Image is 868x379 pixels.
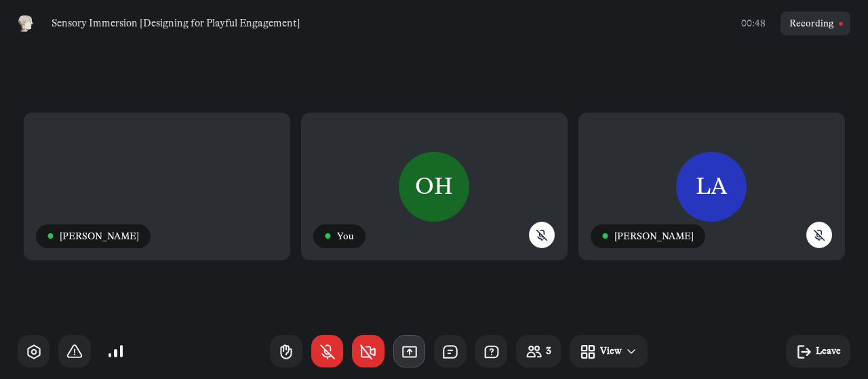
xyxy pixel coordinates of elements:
[301,113,568,262] div: Olivia Hinson
[60,231,139,241] span: [PERSON_NAME]
[614,231,694,241] span: [PERSON_NAME]
[516,335,561,367] button: 3
[816,344,841,358] div: Leave
[741,16,766,31] span: 00:48
[52,16,300,31] span: Sensory Immersion [Designing for Playful Engagement]
[786,335,850,367] button: Leave
[578,113,845,262] div: Laura L. Andrew
[600,344,622,358] div: View
[570,335,647,367] button: View
[18,15,34,33] img: Museums as Progress logo
[18,12,34,35] button: Museums as Progress logo
[325,233,331,239] div: ●
[47,233,54,239] div: ●
[399,152,469,222] div: OH
[24,113,290,262] div: Kyle Bowen
[337,231,354,241] span: You
[789,16,834,31] span: Recording
[676,152,747,222] div: LA
[546,344,551,358] div: 3
[602,233,608,239] div: ●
